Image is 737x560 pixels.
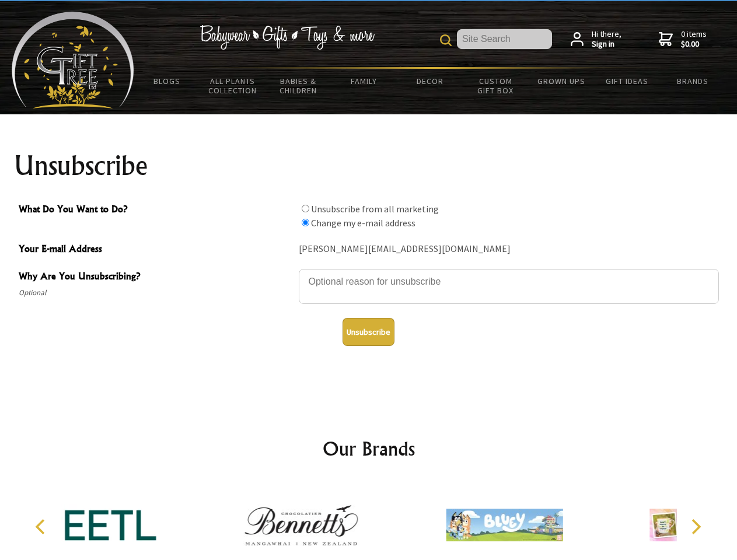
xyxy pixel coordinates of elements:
span: Your E-mail Address [19,242,293,258]
textarea: Why Are You Unsubscribing? [299,269,719,304]
span: Hi there, [592,29,621,50]
input: What Do You Want to Do? [302,205,309,212]
span: Why Are You Unsubscribing? [19,269,293,286]
span: Optional [19,286,293,300]
button: Next [683,514,708,540]
a: Decor [397,69,463,93]
a: Brands [660,69,726,93]
button: Previous [29,514,55,540]
img: Babyware - Gifts - Toys and more... [12,12,134,108]
a: 0 items$0.00 [659,29,707,50]
input: What Do You Want to Do? [302,219,309,226]
label: Change my e-mail address [311,217,415,229]
a: Family [331,69,397,93]
strong: Sign in [592,39,621,50]
img: Babywear - Gifts - Toys & more [200,25,375,50]
a: Gift Ideas [594,69,660,93]
span: 0 items [681,29,707,50]
h1: Unsubscribe [14,152,724,180]
a: Grown Ups [528,69,594,93]
input: Site Search [457,29,552,49]
a: BLOGS [134,69,200,93]
a: Hi there,Sign in [571,29,621,50]
a: Custom Gift Box [463,69,529,103]
div: [PERSON_NAME][EMAIL_ADDRESS][DOMAIN_NAME] [299,240,719,258]
label: Unsubscribe from all marketing [311,203,439,215]
h2: Our Brands [23,435,714,463]
button: Unsubscribe [343,318,394,346]
strong: $0.00 [681,39,707,50]
a: All Plants Collection [200,69,266,103]
img: product search [440,34,452,46]
span: What Do You Want to Do? [19,202,293,219]
a: Babies & Children [266,69,331,103]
